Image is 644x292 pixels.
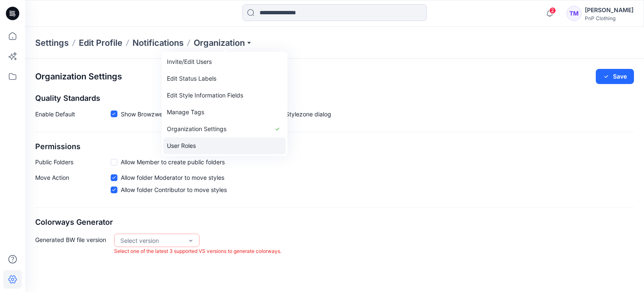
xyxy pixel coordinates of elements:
a: Edit Profile [79,37,122,49]
span: Show Browzwear’s default quality standards in the Share to Stylezone dialog [121,110,331,118]
p: Enable Default [35,110,111,122]
p: Move Action [35,173,111,197]
a: Edit Status Labels [164,70,286,87]
h2: Organization Settings [35,72,122,82]
p: Settings [35,37,69,49]
a: Organization Settings [164,121,286,137]
div: Select version [120,236,183,245]
a: Edit Style Information Fields [164,87,286,104]
div: TM [566,6,582,21]
p: Select one of the latest 3 supported VS versions to generate colorways. [114,247,281,256]
div: [PERSON_NAME] [585,5,634,15]
a: Manage Tags [164,104,286,121]
a: Invite/Edit Users [164,53,286,70]
span: Allow Member to create public folders [121,158,225,166]
h2: Quality Standards [35,94,634,103]
h2: Permissions [35,142,634,151]
a: Notifications [132,37,184,49]
a: User Roles [164,137,286,154]
button: Save [596,69,634,84]
div: PnP Clothing [585,15,634,21]
p: Generated BW file version [35,234,111,256]
span: 2 [549,7,556,14]
p: Public Folders [35,158,111,166]
span: Allow folder Contributor to move styles [121,185,227,194]
span: Allow folder Moderator to move styles [121,173,224,182]
h2: Colorways Generator [35,218,634,227]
